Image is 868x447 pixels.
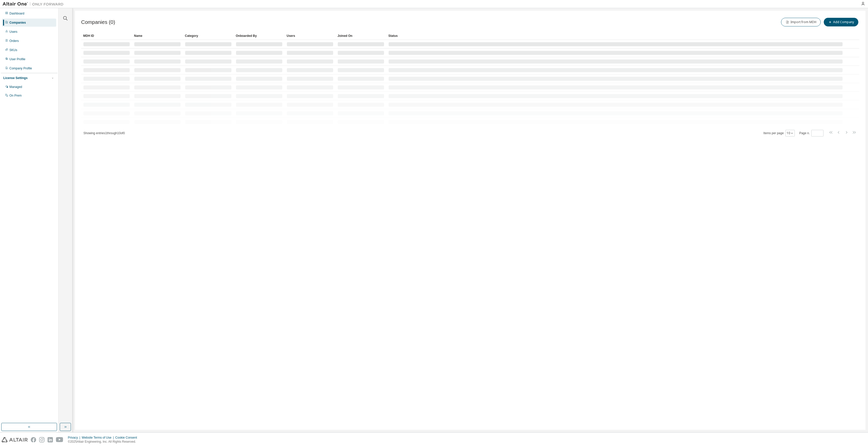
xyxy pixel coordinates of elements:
[2,437,28,442] img: altair_logo.svg
[9,11,24,16] div: Dashboard
[9,48,17,52] div: SKUs
[799,130,823,136] span: Page n.
[185,32,232,40] div: Category
[9,57,25,61] div: User Profile
[82,436,115,440] div: Website Terms of Use
[781,18,821,26] button: Import from MDH
[9,21,26,25] div: Companies
[287,32,333,40] div: Users
[824,18,858,26] button: Add Company
[9,94,22,98] div: On Prem
[337,32,384,40] div: Joined On
[83,131,125,135] span: Showing entries 1 through 10 of 0
[115,436,140,440] div: Cookie Consent
[787,131,793,135] button: 10
[9,30,17,34] div: Users
[83,32,130,40] div: MDH ID
[68,436,82,440] div: Privacy
[9,66,32,70] div: Company Profile
[134,32,181,40] div: Name
[68,440,140,444] p: © 2025 Altair Engineering, Inc. All Rights Reserved.
[9,39,19,43] div: Orders
[81,19,115,25] span: Companies (0)
[3,76,27,80] div: License Settings
[763,130,795,136] span: Items per page
[56,437,63,442] img: youtube.svg
[9,85,22,89] div: Managed
[3,2,66,7] img: Altair One
[388,32,843,40] div: Status
[31,437,36,442] img: facebook.svg
[48,437,53,442] img: linkedin.svg
[39,437,45,442] img: instagram.svg
[236,32,283,40] div: Onboarded By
